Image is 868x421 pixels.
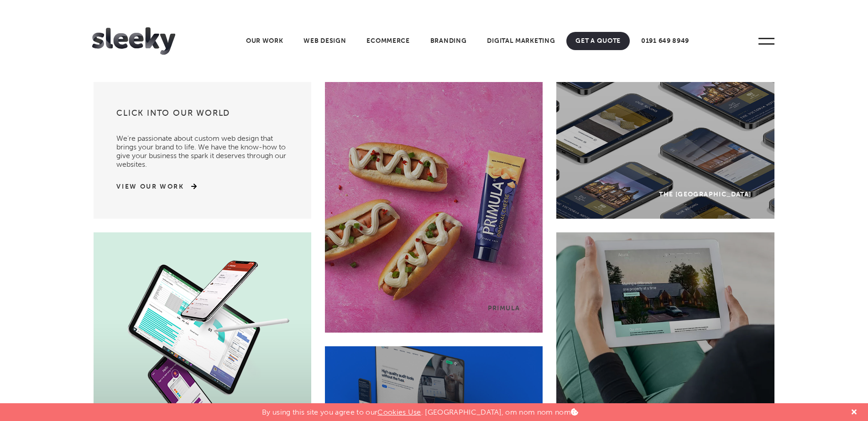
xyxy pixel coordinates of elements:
[556,82,774,219] a: The [GEOGRAPHIC_DATA]
[632,32,698,50] a: 0191 649 8949
[116,125,288,169] p: We’re passionate about custom web design that brings your brand to life. We have the know-how to ...
[566,32,630,50] a: Get A Quote
[421,32,476,50] a: Branding
[116,182,184,191] a: View Our Work
[488,304,520,312] div: Primula
[357,32,418,50] a: Ecommerce
[377,408,421,416] a: Cookies Use
[659,190,751,198] div: The [GEOGRAPHIC_DATA]
[294,32,355,50] a: Web Design
[92,27,175,55] img: Sleeky Web Design Newcastle
[478,32,564,50] a: Digital Marketing
[116,108,288,125] h3: Click into our world
[237,32,293,50] a: Our Work
[184,183,197,190] img: arrow
[325,82,543,333] a: Primula
[262,403,578,416] p: By using this site you agree to our . [GEOGRAPHIC_DATA], om nom nom nom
